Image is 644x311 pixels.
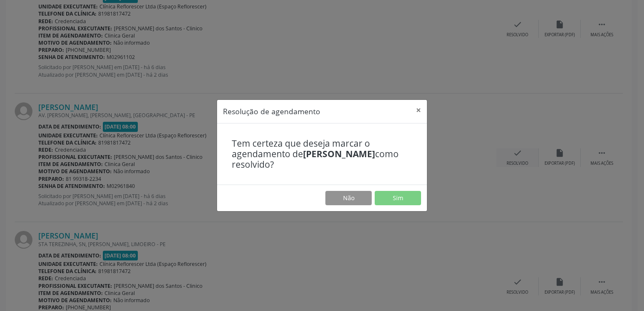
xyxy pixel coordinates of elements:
[223,106,320,117] h5: Resolução de agendamento
[410,100,427,121] button: Close
[375,191,421,205] button: Sim
[303,148,375,160] b: [PERSON_NAME]
[325,191,372,205] button: Não
[232,138,412,170] h4: Tem certeza que deseja marcar o agendamento de como resolvido?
